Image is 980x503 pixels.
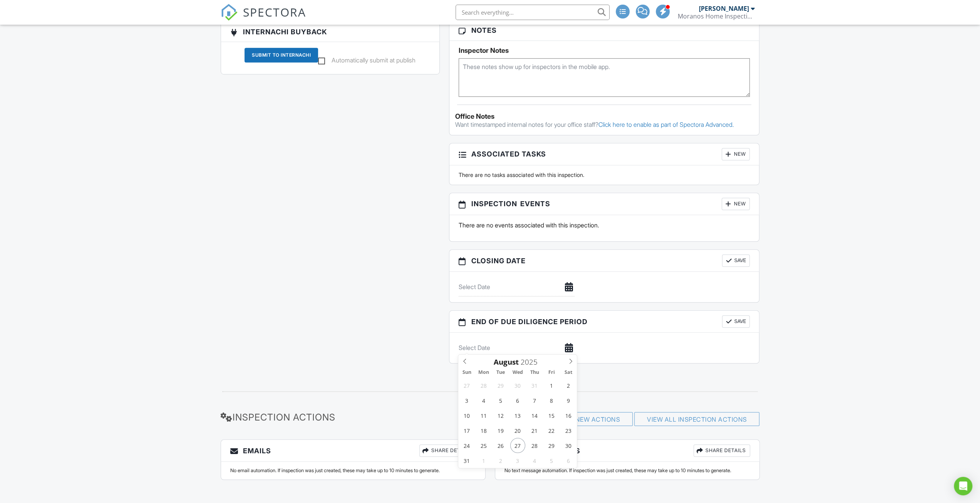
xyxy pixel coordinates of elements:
[527,393,542,408] span: August 7, 2025
[510,408,525,423] span: August 13, 2025
[459,338,575,357] input: Select Date
[459,408,474,423] span: August 10, 2025
[471,316,588,327] span: End of Due Diligence Period
[536,412,633,426] div: Import New Actions
[245,48,318,68] a: Submit To InterNACHI
[495,440,759,462] h3: Text Messages
[561,438,576,453] span: August 30, 2025
[476,393,491,408] span: August 4, 2025
[221,440,485,462] h3: Emails
[678,12,755,20] div: Moranos Home Inspections LLC
[221,412,394,422] h3: Inspection Actions
[598,121,734,128] a: Click here to enable as part of Spectora Advanced.
[459,378,474,393] span: July 27, 2025
[493,453,508,468] span: September 2, 2025
[699,5,749,12] div: [PERSON_NAME]
[318,57,415,66] label: Automatically submit at publish
[493,408,508,423] span: August 12, 2025
[493,378,508,393] span: July 29, 2025
[561,408,576,423] span: August 16, 2025
[243,4,306,20] span: SPECTORA
[544,408,559,423] span: August 15, 2025
[561,423,576,438] span: August 23, 2025
[519,357,544,367] input: Scroll to increment
[221,4,238,21] img: The Best Home Inspection Software - Spectora
[527,423,542,438] span: August 21, 2025
[459,438,474,453] span: August 24, 2025
[504,468,750,474] div: No text message automation. If inspection was just created, these may take up to 10 minutes to ge...
[455,113,754,120] div: Office Notes
[527,408,542,423] span: August 14, 2025
[458,370,475,375] span: Sun
[509,370,526,375] span: Wed
[526,370,543,375] span: Thu
[459,423,474,438] span: August 17, 2025
[455,120,754,129] p: Want timestamped internal notes for your office staff?
[475,370,492,375] span: Mon
[543,370,560,375] span: Fri
[510,393,525,408] span: August 6, 2025
[449,20,759,40] h3: Notes
[527,378,542,393] span: July 31, 2025
[647,416,747,423] a: View All Inspection Actions
[476,423,491,438] span: August 18, 2025
[493,438,508,453] span: August 26, 2025
[471,199,517,209] span: Inspection
[245,48,318,62] div: Submit To InterNACHI
[459,393,474,408] span: August 3, 2025
[459,221,750,229] p: There are no events associated with this inspection.
[230,468,476,474] div: No email automation. If inspection was just created, these may take up to 10 minutes to generate.
[520,199,550,209] span: Events
[493,423,508,438] span: August 19, 2025
[561,393,576,408] span: August 9, 2025
[493,393,508,408] span: August 5, 2025
[722,198,750,210] div: New
[459,453,474,468] span: August 31, 2025
[471,256,526,266] span: Closing date
[561,453,576,468] span: September 6, 2025
[454,171,755,179] div: There are no tasks associated with this inspection.
[459,47,750,54] h5: Inspector Notes
[510,423,525,438] span: August 20, 2025
[510,378,525,393] span: July 30, 2025
[722,315,750,328] button: Save
[476,408,491,423] span: August 11, 2025
[527,453,542,468] span: September 4, 2025
[722,254,750,267] button: Save
[510,453,525,468] span: September 3, 2025
[456,5,610,20] input: Search everything...
[492,370,509,375] span: Tue
[722,148,750,160] div: New
[221,22,439,42] h3: InterNACHI BuyBack
[476,378,491,393] span: July 28, 2025
[459,278,575,296] input: Select Date
[494,358,519,366] span: Scroll to increment
[476,453,491,468] span: September 1, 2025
[221,10,306,27] a: SPECTORA
[544,423,559,438] span: August 22, 2025
[954,477,972,495] div: Open Intercom Messenger
[419,444,476,457] div: Share Details
[510,438,525,453] span: August 27, 2025
[471,149,546,159] span: Associated Tasks
[544,393,559,408] span: August 8, 2025
[544,438,559,453] span: August 29, 2025
[476,438,491,453] span: August 25, 2025
[544,378,559,393] span: August 1, 2025
[560,370,577,375] span: Sat
[544,453,559,468] span: September 5, 2025
[561,378,576,393] span: August 2, 2025
[527,438,542,453] span: August 28, 2025
[694,444,750,457] div: Share Details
